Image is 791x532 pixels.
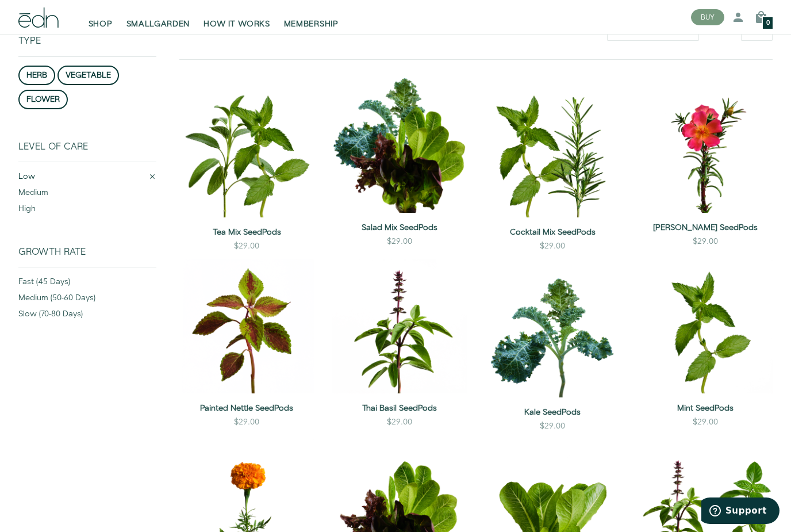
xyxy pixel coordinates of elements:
[18,247,156,267] div: Growth Rate
[18,292,156,308] div: medium (50-60 days)
[234,416,259,428] div: $29.00
[284,18,339,30] span: MEMBERSHIP
[57,66,119,85] button: vegetable
[18,187,156,203] div: medium
[197,5,277,30] a: HOW IT WORKS
[332,403,467,414] a: Thai Basil SeedPods
[485,78,620,217] img: Cocktail Mix SeedPods
[179,227,314,238] a: Tea Mix SeedPods
[18,276,156,292] div: fast (45 days)
[387,236,412,247] div: $29.00
[18,66,55,85] button: herb
[332,259,467,393] img: Thai Basil SeedPods
[18,308,156,324] div: slow (70-80 days)
[18,203,156,219] div: high
[179,403,314,414] a: Painted Nettle SeedPods
[701,497,780,526] iframe: Opens a widget where you can find more information
[485,259,620,397] img: Kale SeedPods
[120,5,197,30] a: SMALLGARDEN
[179,78,314,217] img: Tea Mix SeedPods
[179,259,314,393] img: Painted Nettle SeedPods
[234,240,259,252] div: $29.00
[638,259,773,393] img: Mint SeedPods
[203,18,270,30] span: HOW IT WORKS
[82,5,120,30] a: SHOP
[693,416,718,428] div: $29.00
[18,171,148,187] div: low
[485,407,620,418] a: Kale SeedPods
[638,222,773,234] a: [PERSON_NAME] SeedPods
[638,78,773,213] img: Moss Rose SeedPods
[332,222,467,234] a: Salad Mix SeedPods
[691,9,724,25] button: BUY
[18,90,68,109] button: flower
[540,420,565,432] div: $29.00
[693,236,718,247] div: $29.00
[89,18,113,30] span: SHOP
[638,403,773,414] a: Mint SeedPods
[18,141,156,162] div: Level of Care
[485,227,620,238] a: Cocktail Mix SeedPods
[126,18,190,30] span: SMALLGARDEN
[540,240,565,252] div: $29.00
[277,5,345,30] a: MEMBERSHIP
[766,20,770,26] span: 0
[387,416,412,428] div: $29.00
[332,78,467,213] img: Salad Mix SeedPods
